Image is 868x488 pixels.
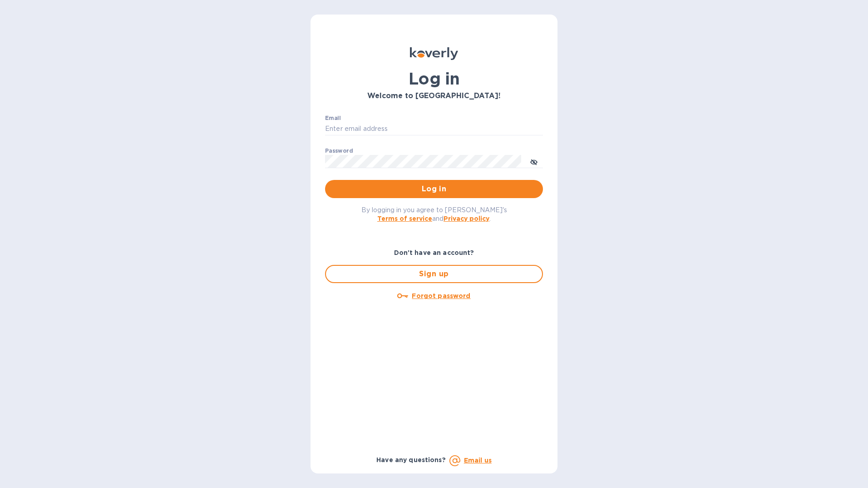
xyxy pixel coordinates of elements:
[376,456,446,463] b: Have any questions?
[410,47,458,60] img: Koverly
[394,249,474,256] b: Don't have an account?
[325,115,341,121] label: Email
[412,292,470,299] u: Forgot password
[325,92,543,100] h3: Welcome to [GEOGRAPHIC_DATA]!
[444,215,489,222] a: Privacy policy
[361,206,507,222] span: By logging in you agree to [PERSON_NAME]'s and .
[325,122,543,136] input: Enter email address
[333,269,535,279] span: Sign up
[525,152,543,170] button: toggle password visibility
[325,265,543,283] button: Sign up
[464,457,492,464] a: Email us
[325,180,543,198] button: Log in
[325,148,353,154] label: Password
[325,69,543,88] h1: Log in
[332,184,536,194] span: Log in
[377,215,432,222] a: Terms of service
